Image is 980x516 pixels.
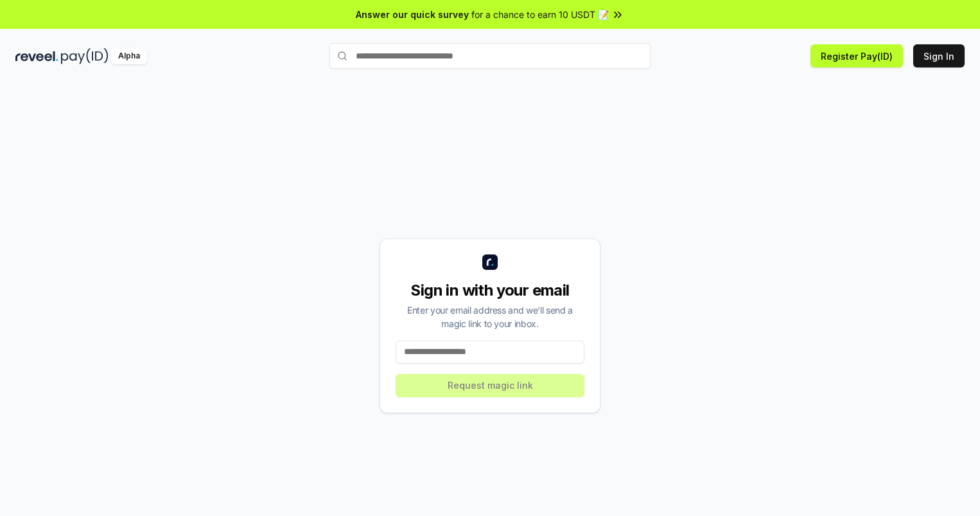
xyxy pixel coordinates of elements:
img: logo_small [482,254,498,270]
div: Sign in with your email [396,280,584,301]
img: pay_id [61,48,109,64]
img: reveel_dark [15,48,58,64]
div: Alpha [111,48,147,64]
div: Enter your email address and we’ll send a magic link to your inbox. [396,303,584,330]
button: Register Pay(ID) [810,44,903,67]
button: Sign In [913,44,965,67]
span: Answer our quick survey [356,8,469,21]
span: for a chance to earn 10 USDT 📝 [471,8,609,21]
